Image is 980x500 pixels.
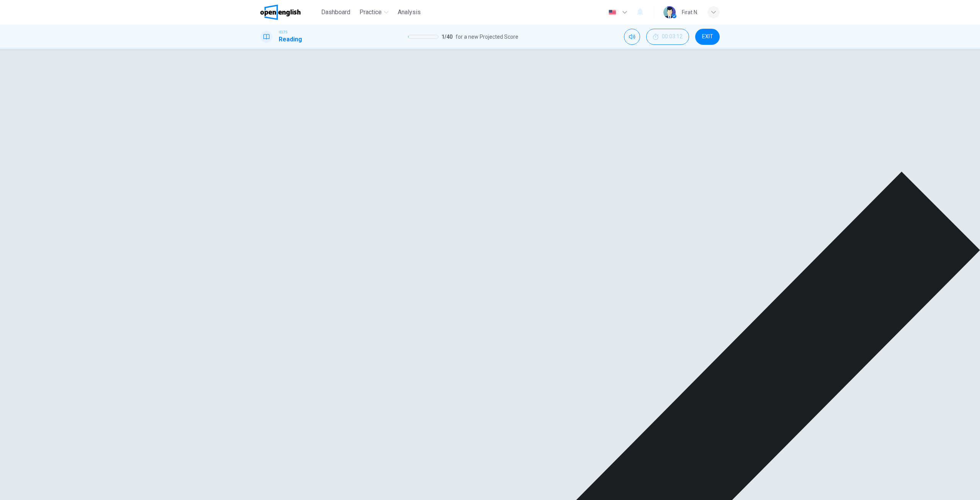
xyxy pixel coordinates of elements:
div: Fırat N. [682,8,698,17]
button: Analysis [395,5,424,19]
h1: Reading [279,35,302,44]
span: EXIT [702,34,713,40]
img: OpenEnglish logo [260,5,301,20]
span: Dashboard [321,8,350,17]
span: Practice [359,8,382,17]
span: IELTS [279,30,287,35]
button: 00:03:12 [646,29,689,45]
span: for a new Projected Score [456,32,518,41]
div: Mute [624,29,640,45]
button: Practice [356,5,392,19]
button: EXIT [695,29,720,45]
button: Dashboard [318,5,353,19]
span: 00:03:12 [662,34,683,40]
a: OpenEnglish logo [260,5,318,20]
img: Profile picture [663,6,676,18]
div: Hide [646,29,689,45]
span: 1 / 40 [441,32,452,41]
img: en [608,10,617,15]
span: Analysis [398,8,421,17]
